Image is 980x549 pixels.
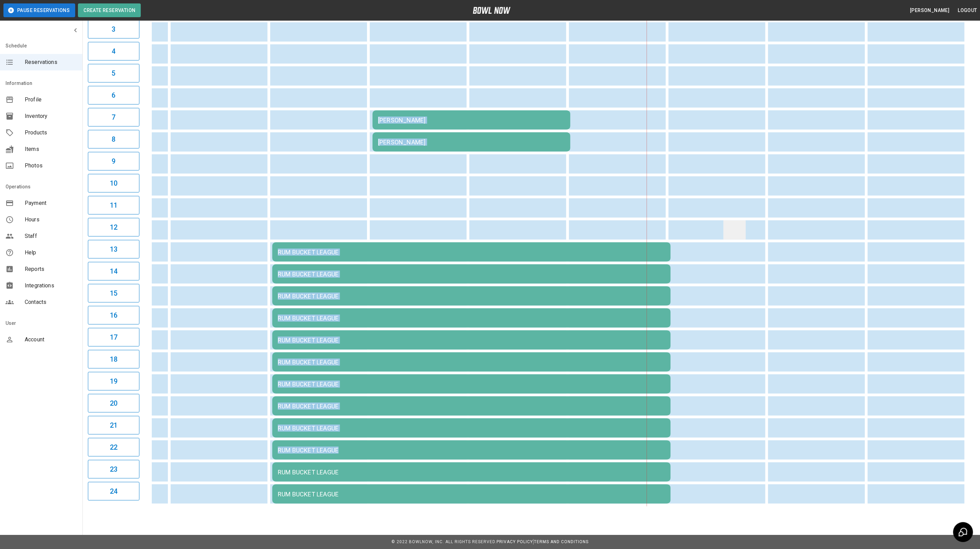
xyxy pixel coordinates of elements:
h6: 16 [110,310,117,321]
button: 24 [88,482,139,501]
h6: 23 [110,464,117,475]
div: [PERSON_NAME] [378,139,565,146]
button: 9 [88,152,139,171]
button: 6 [88,86,139,105]
button: 16 [88,306,139,325]
span: Products [25,129,77,137]
div: RUM BUCKET LEAGUE [278,249,665,256]
div: RUM BUCKET LEAGUE [278,381,665,388]
button: [PERSON_NAME] [907,4,952,17]
h6: 24 [110,486,117,497]
span: Items [25,145,77,153]
h6: 3 [112,24,115,35]
button: 14 [88,262,139,281]
button: Create Reservation [78,3,141,17]
h6: 8 [112,134,115,145]
h6: 15 [110,288,117,299]
h6: 18 [110,354,117,365]
button: 17 [88,328,139,347]
h6: 9 [112,156,115,167]
button: 4 [88,42,139,61]
div: RUM BUCKET LEAGUE [278,315,665,322]
div: RUM BUCKET LEAGUE [278,425,665,432]
span: Help [25,249,77,257]
button: Pause Reservations [3,3,75,17]
button: 19 [88,372,139,391]
button: 8 [88,130,139,149]
h6: 20 [110,398,117,409]
h6: 10 [110,178,117,189]
div: [PERSON_NAME] [378,117,565,124]
h6: 21 [110,420,117,431]
h6: 17 [110,332,117,343]
span: Integrations [25,282,77,290]
h6: 13 [110,244,117,255]
div: RUM BUCKET LEAGUE [278,271,665,278]
h6: 4 [112,46,115,57]
button: 15 [88,284,139,303]
img: logo [473,7,511,14]
span: Inventory [25,112,77,120]
span: Account [25,336,77,344]
span: Staff [25,232,77,240]
h6: 5 [112,68,115,79]
div: RUM BUCKET LEAGUE [278,359,665,366]
a: Terms and Conditions [534,539,589,544]
button: Logout [955,4,980,17]
div: RUM BUCKET LEAGUE [278,337,665,344]
button: 20 [88,394,139,413]
button: 18 [88,350,139,369]
span: Reservations [25,58,77,66]
span: Photos [25,162,77,170]
button: 7 [88,108,139,127]
div: RUM BUCKET LEAGUE [278,293,665,300]
button: 22 [88,438,139,457]
span: Contacts [25,298,77,306]
button: 10 [88,174,139,193]
button: 12 [88,218,139,237]
span: Reports [25,265,77,273]
button: 3 [88,20,139,39]
h6: 11 [110,200,117,211]
h6: 12 [110,222,117,233]
div: RUM BUCKET LEAGUE [278,491,665,498]
button: 23 [88,460,139,479]
button: 5 [88,64,139,83]
h6: 7 [112,112,115,123]
button: 13 [88,240,139,259]
h6: 6 [112,90,115,101]
div: RUM BUCKET LEAGUE [278,447,665,454]
span: Hours [25,216,77,224]
span: Profile [25,96,77,104]
div: RUM BUCKET LEAGUE [278,469,665,476]
button: 11 [88,196,139,215]
span: © 2022 BowlNow, Inc. All Rights Reserved. [391,539,497,544]
span: Payment [25,199,77,207]
a: Privacy Policy [497,539,533,544]
h6: 22 [110,442,117,453]
div: RUM BUCKET LEAGUE [278,403,665,410]
h6: 19 [110,376,117,387]
h6: 14 [110,266,117,277]
button: 21 [88,416,139,435]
